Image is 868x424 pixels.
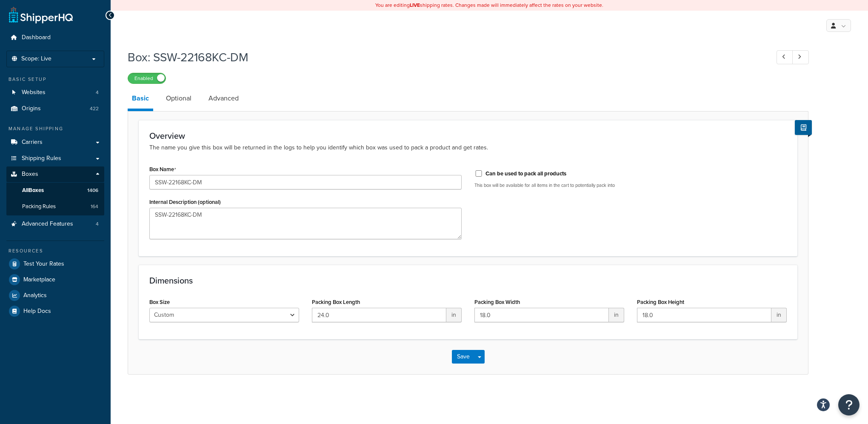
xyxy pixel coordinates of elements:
[22,34,51,41] span: Dashboard
[6,216,104,232] li: Advanced Features
[6,85,104,100] li: Websites
[22,139,43,146] span: Carriers
[149,199,221,205] label: Internal Description (optional)
[6,272,104,287] a: Marketplace
[91,203,98,210] span: 164
[312,299,360,305] label: Packing Box Length
[96,89,99,96] span: 4
[6,125,104,132] div: Manage Shipping
[149,131,787,140] h3: Overview
[838,394,859,415] button: Open Resource Center
[23,308,51,315] span: Help Docs
[6,85,104,100] a: Websites4
[23,276,55,284] span: Marketplace
[128,73,166,83] label: Enabled
[22,105,41,112] span: Origins
[6,199,104,215] li: Packing Rules
[22,89,46,96] span: Websites
[485,170,566,178] label: Can be used to pack all products
[6,256,104,272] a: Test Your Rates
[21,55,51,63] span: Scope: Live
[87,187,98,194] span: 1406
[90,105,99,112] span: 422
[6,199,104,215] a: Packing Rules164
[22,203,56,210] span: Packing Rules
[204,88,243,109] a: Advanced
[795,120,812,135] button: Show Help Docs
[23,292,47,299] span: Analytics
[22,187,44,194] span: All Boxes
[149,166,176,173] label: Box Name
[771,308,787,322] span: in
[6,288,104,303] a: Analytics
[6,247,104,255] div: Resources
[23,261,64,268] span: Test Your Rates
[792,50,809,64] a: Next Record
[128,88,153,111] a: Basic
[6,76,104,83] div: Basic Setup
[6,101,104,117] a: Origins422
[6,183,104,198] a: AllBoxes1406
[22,221,73,228] span: Advanced Features
[6,101,104,117] li: Origins
[6,166,104,215] li: Boxes
[474,299,520,305] label: Packing Box Width
[474,182,787,189] p: This box will be available for all items in the cart to potentially pack into
[410,1,420,9] b: LIVE
[6,166,104,182] a: Boxes
[6,216,104,232] a: Advanced Features4
[6,304,104,319] a: Help Docs
[6,30,104,46] a: Dashboard
[6,151,104,166] a: Shipping Rules
[96,221,99,228] span: 4
[446,308,462,322] span: in
[149,276,787,285] h3: Dimensions
[162,88,196,109] a: Optional
[22,155,61,162] span: Shipping Rules
[128,49,761,66] h1: Box: SSW-22168KC-DM
[777,50,793,64] a: Previous Record
[6,135,104,150] a: Carriers
[149,208,462,239] textarea: SSW-22168KC-DM
[149,299,170,305] label: Box Size
[637,299,684,305] label: Packing Box Height
[609,308,624,322] span: in
[149,143,787,152] p: The name you give this box will be returned in the logs to help you identify which box was used t...
[452,350,475,364] button: Save
[22,171,38,178] span: Boxes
